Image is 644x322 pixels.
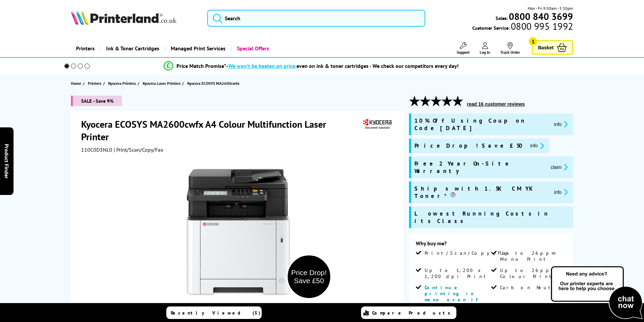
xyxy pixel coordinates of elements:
[552,188,570,196] button: promo-description
[228,63,296,69] span: We won’t be beaten on price,
[500,267,565,279] span: Up to 26ppm Colour Print
[81,118,362,143] h1: Kyocera ECOSYS MA2600cwfx A4 Colour Multifunction Laser Printer
[480,50,490,55] span: Log In
[164,40,231,57] a: Managed Print Services
[361,306,456,319] a: Compare Products
[3,144,10,178] span: Product Finder
[166,306,262,319] a: Recently Viewed (5)
[500,250,565,262] span: Up to 26ppm Mono Print
[362,118,393,130] img: Kyocera
[414,117,549,132] span: 10% Off Using Coupon Code [DATE]
[226,63,459,69] div: - even on ink & toner cartridges - We check our competitors every day!
[55,60,568,72] li: modal_Promise
[549,163,570,171] button: promo-description
[414,210,570,225] span: Lowest Running Costs in its Class
[143,80,182,87] a: Kyocera Laser Printers
[414,160,545,175] span: Free 2 Year On-Site Warranty
[71,80,81,87] span: Home
[171,310,261,316] span: Recently Viewed (5)
[81,146,112,153] span: 110C0D3NL0
[552,120,570,128] button: promo-description
[549,265,644,321] img: Open Live Chat window
[425,267,490,279] span: Up to 1,200 x 1,200 dpi Print
[510,23,573,29] span: 0800 995 1992
[71,10,176,25] img: Printerland Logo
[416,240,566,250] div: Why buy me?
[231,40,274,57] a: Special Offers
[528,5,573,11] span: Mon - Fri 9:00am - 5:30pm
[457,50,470,55] span: Support
[291,269,327,285] div: Price Drop! Save £50
[500,42,520,55] a: Track Order
[108,80,138,87] a: Kyocera Printers
[472,23,573,31] span: Customer Service:
[528,142,546,150] button: promo-description
[114,146,163,153] span: | Print/Scan/Copy/Fax
[71,40,100,57] a: Printers
[532,40,573,55] a: Basket 1
[500,284,564,291] span: Carbon Neutral
[480,42,490,55] a: Log In
[143,80,181,87] span: Kyocera Laser Printers
[100,40,164,57] a: Ink & Toner Cartridges
[71,96,122,106] span: SALE - Save 9%
[508,13,573,20] a: 0800 840 3699
[496,15,508,21] span: Sales:
[88,80,103,87] a: Printers
[538,43,553,52] span: Basket
[88,80,101,87] span: Printers
[457,42,470,55] a: Support
[372,310,454,316] span: Compare Products
[425,250,511,256] span: Print/Scan/Copy/Fax
[108,80,136,87] span: Kyocera Printers
[71,80,83,87] a: Home
[414,142,525,150] span: Price Drop! Save £50
[509,10,573,23] b: 0800 840 3699
[176,63,226,69] span: Price Match Promise*
[106,40,159,57] span: Ink & Toner Cartridges
[172,167,305,299] img: Kyocera ECOSYS MA2600cwfx
[529,37,537,46] span: 1
[465,101,527,107] button: read 16 customer reviews
[71,10,199,26] a: Printerland Logo
[187,81,239,86] span: Kyocera ECOSYS MA2600cwfx
[207,10,425,27] input: Search
[414,185,549,200] span: Ships with 1.5K CMYK Toner*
